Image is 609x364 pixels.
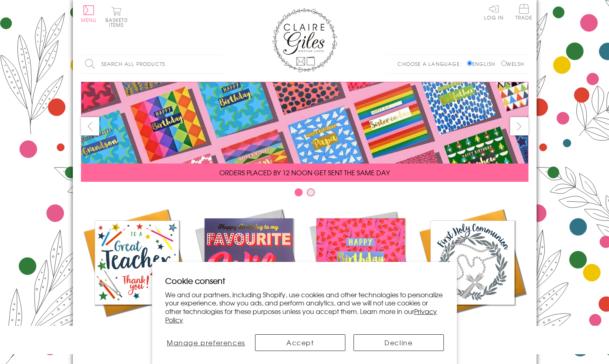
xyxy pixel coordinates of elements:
span: Academic [116,325,158,334]
span: Menu [81,16,97,24]
p: We and our partners, including Shopify, use cookies and other technologies to personalize your ex... [165,290,444,324]
button: Basket0 items [105,7,128,27]
button: Carousel Page 1 (Current Slide) [295,188,303,196]
span: Communion and Confirmation [438,325,507,344]
h2: Cookie consent [165,275,444,286]
button: Manage preferences [165,334,247,351]
span: Manage preferences [167,338,245,347]
a: Academic [81,207,193,334]
input: Search [215,55,223,73]
div: Carousel Pagination [81,188,528,201]
label: Welsh [501,60,524,68]
button: Decline [354,334,444,351]
a: New Releases [193,207,305,334]
a: Trade [515,4,533,22]
a: Communion and Confirmation [417,207,528,344]
a: Birthdays [305,207,417,334]
img: Claire Giles Greetings Cards [272,8,337,72]
p: Choose a language: [397,60,465,68]
a: Log In [484,4,504,20]
button: Menu [81,5,97,22]
input: English [467,61,472,66]
button: Accept [255,334,345,351]
label: English [467,60,499,68]
button: next [510,117,528,135]
button: prev [81,117,99,135]
input: Search all products [81,55,223,73]
input: Welsh [501,61,506,66]
span: Trade [515,4,533,20]
button: Carousel Page 2 [307,188,315,196]
span: ORDERS PLACED BY 12 NOON GET SENT THE SAME DAY [219,168,390,177]
span: 0 items [109,16,128,28]
a: Privacy Policy [165,306,437,325]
